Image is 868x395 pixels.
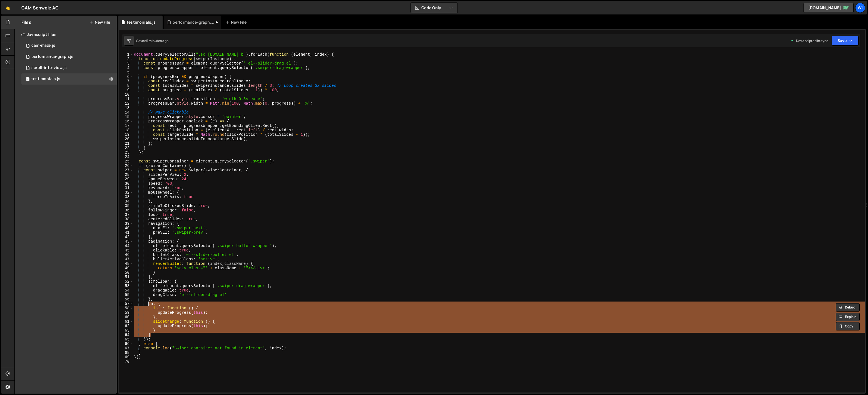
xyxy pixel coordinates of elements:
div: 65 [119,337,133,342]
div: performance-graph.js [21,51,117,62]
div: 49 [119,266,133,270]
div: 45 [119,248,133,253]
div: 59 [119,310,133,315]
div: 55 [119,293,133,297]
div: performance-graph.js [173,19,214,25]
div: 21 [119,141,133,146]
div: 50 [119,270,133,275]
div: 68 [119,350,133,355]
div: Saved [136,38,168,43]
div: 37 [119,213,133,217]
div: scroll-into-view.js [31,65,67,70]
div: 29 [119,177,133,181]
div: 10 [119,92,133,97]
div: cam-maze.js [31,43,55,48]
div: testimonials.js [127,19,156,25]
div: performance-graph.js [31,54,73,59]
div: 2 [119,57,133,61]
div: 48 [119,261,133,266]
div: 70 [119,359,133,364]
div: 15 [119,115,133,119]
div: 13 [119,106,133,110]
div: 24 [119,155,133,159]
div: Javascript files [15,29,117,40]
div: 42 [119,235,133,239]
div: 69 [119,355,133,359]
a: wi [855,3,865,13]
button: New File [89,20,110,24]
div: 53 [119,284,133,288]
div: 26 [119,164,133,168]
div: 1 [119,52,133,57]
div: 4 [119,66,133,70]
div: 16 [119,119,133,124]
div: 6 [119,75,133,79]
div: 32 [119,190,133,195]
div: New File [225,19,249,25]
button: Explain [836,313,860,321]
div: 58 [119,306,133,310]
div: 19 [119,132,133,137]
div: 61 [119,319,133,324]
div: 11 [119,97,133,101]
div: 28 [119,172,133,177]
div: 27 [119,168,133,172]
div: 33 [119,195,133,199]
div: 12 [119,101,133,106]
div: 18 [119,128,133,132]
div: 46 [119,253,133,257]
div: Dev and prod in sync [790,38,828,43]
div: 20 [119,137,133,141]
div: 67 [119,346,133,350]
div: 5 minutes ago [146,38,168,43]
div: 8 [119,83,133,88]
div: 41 [119,230,133,235]
div: 43 [119,239,133,244]
div: 17 [119,124,133,128]
div: 16518/44910.js [21,62,117,73]
div: 52 [119,279,133,284]
div: 7 [119,79,133,83]
button: Debug [836,303,860,312]
div: 47 [119,257,133,261]
div: 9 [119,88,133,92]
button: Save [832,36,859,46]
div: 25 [119,159,133,164]
div: 36 [119,208,133,213]
div: 57 [119,302,133,306]
div: 54 [119,288,133,293]
div: 30 [119,181,133,186]
h2: Files [21,19,31,25]
a: 🤙 [1,1,15,14]
div: 44 [119,244,133,248]
div: 51 [119,275,133,279]
div: testimonials.js [31,76,60,82]
div: 23 [119,150,133,155]
div: 56 [119,297,133,302]
a: [DOMAIN_NAME] [804,3,854,13]
div: 35 [119,204,133,208]
div: CAM Schweiz AG [21,4,59,11]
div: 34 [119,199,133,204]
div: 66 [119,342,133,346]
div: 60 [119,315,133,319]
button: Copy [836,322,860,330]
button: Code Only [411,3,457,13]
div: 64 [119,333,133,337]
div: 38 [119,217,133,221]
div: 31 [119,186,133,190]
div: 5 [119,70,133,75]
span: 1 [26,77,29,82]
div: 14 [119,110,133,115]
div: 22 [119,146,133,150]
div: 39 [119,221,133,226]
div: 16518/45884.js [21,73,117,85]
div: 3 [119,61,133,66]
div: 63 [119,328,133,333]
div: 40 [119,226,133,230]
div: 16518/44815.js [21,40,117,51]
div: 62 [119,324,133,328]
